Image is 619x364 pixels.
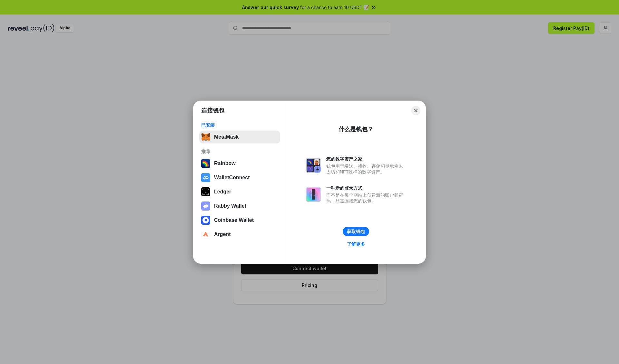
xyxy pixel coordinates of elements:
[339,125,373,133] div: 什么是钱包？
[347,229,365,234] div: 获取钱包
[201,202,210,211] img: svg+xml,%3Csvg%20xmlns%3D%22http%3A%2F%2Fwww.w3.org%2F2000%2Fsvg%22%20fill%3D%22none%22%20viewBox...
[201,173,210,182] img: svg+xml,%3Csvg%20width%3D%2228%22%20height%3D%2228%22%20viewBox%3D%220%200%2028%2028%22%20fill%3D...
[199,185,280,198] button: Ledger
[201,122,278,128] div: 已安装
[214,203,246,209] div: Rabby Wallet
[214,161,236,166] div: Rainbow
[201,107,224,114] h1: 连接钱包
[201,230,210,239] img: svg+xml,%3Csvg%20width%3D%2228%22%20height%3D%2228%22%20viewBox%3D%220%200%2028%2028%22%20fill%3D...
[343,227,369,236] button: 获取钱包
[343,240,369,248] a: 了解更多
[201,216,210,225] img: svg+xml,%3Csvg%20width%3D%2228%22%20height%3D%2228%22%20viewBox%3D%220%200%2028%2028%22%20fill%3D...
[411,106,420,115] button: Close
[214,217,254,223] div: Coinbase Wallet
[306,187,321,202] img: svg+xml,%3Csvg%20xmlns%3D%22http%3A%2F%2Fwww.w3.org%2F2000%2Fsvg%22%20fill%3D%22none%22%20viewBox...
[199,157,280,170] button: Rainbow
[201,149,278,154] div: 推荐
[306,158,321,173] img: svg+xml,%3Csvg%20xmlns%3D%22http%3A%2F%2Fwww.w3.org%2F2000%2Fsvg%22%20fill%3D%22none%22%20viewBox...
[326,185,406,191] div: 一种新的登录方式
[199,131,280,143] button: MetaMask
[201,159,210,168] img: svg+xml,%3Csvg%20width%3D%22120%22%20height%3D%22120%22%20viewBox%3D%220%200%20120%20120%22%20fil...
[214,231,231,237] div: Argent
[326,163,406,175] div: 钱包用于发送、接收、存储和显示像以太坊和NFT这样的数字资产。
[214,189,231,195] div: Ledger
[199,214,280,227] button: Coinbase Wallet
[199,200,280,212] button: Rabby Wallet
[347,241,365,247] div: 了解更多
[214,175,250,181] div: WalletConnect
[326,192,406,204] div: 而不是在每个网站上创建新的账户和密码，只需连接您的钱包。
[199,228,280,241] button: Argent
[199,171,280,184] button: WalletConnect
[201,133,210,142] img: svg+xml,%3Csvg%20fill%3D%22none%22%20height%3D%2233%22%20viewBox%3D%220%200%2035%2033%22%20width%...
[214,134,239,140] div: MetaMask
[201,187,210,196] img: svg+xml,%3Csvg%20xmlns%3D%22http%3A%2F%2Fwww.w3.org%2F2000%2Fsvg%22%20width%3D%2228%22%20height%3...
[326,156,406,162] div: 您的数字资产之家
